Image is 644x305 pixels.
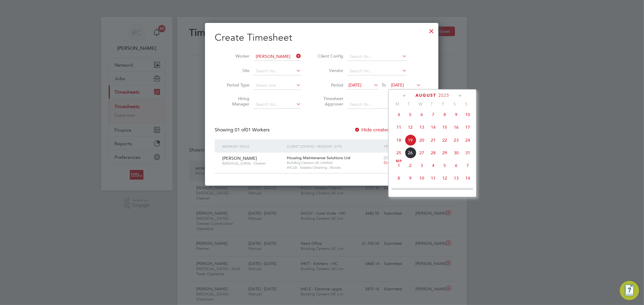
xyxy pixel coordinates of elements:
[354,127,415,133] label: Hide created timesheets
[393,147,405,159] span: 25
[450,121,462,133] span: 16
[415,93,436,98] span: August
[405,121,416,133] span: 12
[222,161,282,166] span: [MEDICAL_DATA] - Cleaner
[254,67,301,75] input: Search for...
[285,139,382,153] div: Client Config / Vendor / Site
[439,185,450,197] span: 19
[287,165,381,170] span: IHCLB - Estates Cleaning - Blocks
[316,68,343,73] label: Vendor
[450,160,462,171] span: 6
[222,96,249,107] label: Hiring Manager
[449,101,460,107] span: S
[462,109,473,120] span: 10
[462,172,473,184] span: 14
[405,109,416,120] span: 5
[428,185,439,197] span: 18
[405,160,416,171] span: 2
[316,53,343,59] label: Client Config
[254,52,301,61] input: Search for...
[428,121,439,133] span: 14
[450,134,462,146] span: 23
[221,139,285,153] div: Worker / Role
[426,101,437,107] span: T
[382,139,423,153] div: Period
[450,147,462,159] span: 30
[416,109,428,120] span: 6
[416,121,428,133] span: 13
[222,68,249,73] label: Site
[403,101,415,107] span: T
[392,101,403,107] span: M
[405,185,416,197] span: 16
[348,100,407,109] input: Search for...
[222,82,249,88] label: Period Type
[428,172,439,184] span: 11
[439,134,450,146] span: 22
[437,101,449,107] span: F
[405,172,416,184] span: 9
[316,82,343,88] label: Period
[222,53,249,59] label: Worker
[391,82,404,88] span: [DATE]
[348,67,407,75] input: Search for...
[462,147,473,159] span: 31
[254,81,301,90] input: Select one
[462,185,473,197] span: 21
[405,147,416,159] span: 26
[393,134,405,146] span: 18
[439,121,450,133] span: 15
[450,172,462,184] span: 13
[439,109,450,120] span: 8
[316,96,343,107] label: Timesheet Approver
[235,127,270,133] span: 01 Workers
[384,155,412,160] span: [DATE] - [DATE]
[439,172,450,184] span: 12
[415,101,426,107] span: W
[439,147,450,159] span: 29
[462,121,473,133] span: 17
[215,127,271,133] div: Showing
[393,109,405,120] span: 4
[393,185,405,197] span: 15
[620,281,639,300] button: Engage Resource Center
[348,82,361,88] span: [DATE]
[393,160,405,171] span: 1
[416,147,428,159] span: 27
[254,100,301,109] input: Search for...
[416,172,428,184] span: 10
[405,134,416,146] span: 19
[348,52,407,61] input: Search for...
[428,147,439,159] span: 28
[393,172,405,184] span: 8
[287,160,381,165] span: Building Careers UK Limited
[416,185,428,197] span: 17
[462,160,473,171] span: 7
[215,31,429,44] h2: Create Timesheet
[462,134,473,146] span: 24
[380,81,388,89] span: To
[222,156,257,161] span: [PERSON_NAME]
[416,134,428,146] span: 20
[439,160,450,171] span: 5
[416,160,428,171] span: 3
[450,185,462,197] span: 20
[438,93,449,98] span: 2025
[460,101,472,107] span: S
[428,109,439,120] span: 7
[287,155,350,160] span: Housing Maintenance Solutions Ltd
[393,160,405,163] span: Sep
[235,127,245,133] span: 01 of
[384,160,415,165] span: Create timesheet
[428,160,439,171] span: 4
[428,134,439,146] span: 21
[393,121,405,133] span: 11
[450,109,462,120] span: 9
